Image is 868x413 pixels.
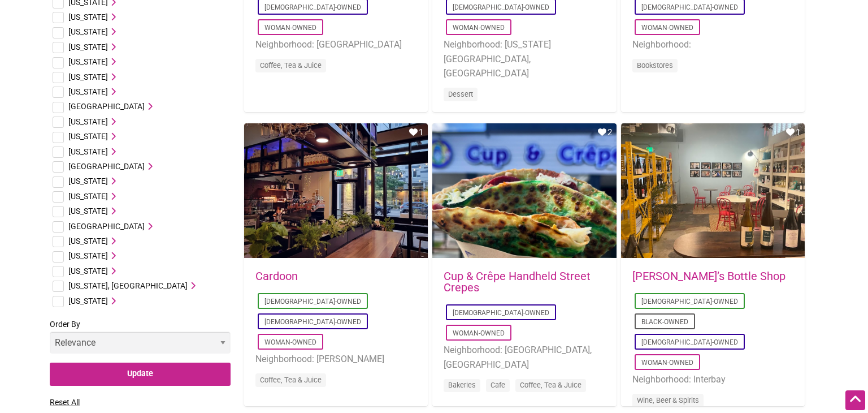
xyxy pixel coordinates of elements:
[50,363,231,386] input: Update
[264,3,361,11] a: [DEMOGRAPHIC_DATA]-Owned
[264,298,361,306] a: [DEMOGRAPHIC_DATA]-Owned
[641,359,693,367] a: Woman-Owned
[264,338,316,346] a: Woman-Owned
[68,147,108,156] span: [US_STATE]
[637,396,699,405] a: Wine, Beer & Spirits
[448,90,473,98] a: Dessert
[632,37,793,52] li: Neighborhood:
[845,390,865,410] div: Scroll Back to Top
[453,24,505,32] a: Woman-Owned
[444,269,591,294] a: Cup & Crêpe Handheld Street Crepes
[632,269,785,283] a: [PERSON_NAME]’s Bottle Shop
[520,381,581,389] a: Coffee, Tea & Juice
[68,192,108,201] span: [US_STATE]
[68,132,108,141] span: [US_STATE]
[68,57,108,66] span: [US_STATE]
[641,24,693,32] a: Woman-Owned
[491,381,505,389] a: Cafe
[68,87,108,96] span: [US_STATE]
[68,12,108,21] span: [US_STATE]
[68,42,108,51] span: [US_STATE]
[453,329,505,337] a: Woman-Owned
[264,24,316,32] a: Woman-Owned
[632,372,793,387] li: Neighborhood: Interbay
[260,376,322,384] a: Coffee, Tea & Juice
[444,343,605,372] li: Neighborhood: [GEOGRAPHIC_DATA], [GEOGRAPHIC_DATA]
[68,27,108,36] span: [US_STATE]
[453,3,549,11] a: [DEMOGRAPHIC_DATA]-Owned
[68,296,108,306] span: [US_STATE]
[255,269,298,283] a: Cardoon
[641,338,738,346] a: [DEMOGRAPHIC_DATA]-Owned
[68,251,108,260] span: [US_STATE]
[641,3,738,11] a: [DEMOGRAPHIC_DATA]-Owned
[641,298,738,306] a: [DEMOGRAPHIC_DATA]-Owned
[453,309,549,317] a: [DEMOGRAPHIC_DATA]-Owned
[637,61,673,70] a: Bookstores
[50,317,231,363] label: Order By
[68,222,145,231] span: [GEOGRAPHIC_DATA]
[264,318,361,326] a: [DEMOGRAPHIC_DATA]-Owned
[68,206,108,216] span: [US_STATE]
[68,117,108,126] span: [US_STATE]
[255,37,416,52] li: Neighborhood: [GEOGRAPHIC_DATA]
[68,236,108,246] span: [US_STATE]
[444,37,605,81] li: Neighborhood: [US_STATE][GEOGRAPHIC_DATA], [GEOGRAPHIC_DATA]
[448,381,476,389] a: Bakeries
[68,162,145,171] span: [GEOGRAPHIC_DATA]
[68,102,145,111] span: [GEOGRAPHIC_DATA]
[50,332,231,354] select: Order By
[641,318,688,326] a: Black-Owned
[68,281,188,290] span: [US_STATE], [GEOGRAPHIC_DATA]
[50,398,80,407] a: Reset All
[68,177,108,186] span: [US_STATE]
[255,352,416,367] li: Neighborhood: [PERSON_NAME]
[260,61,322,70] a: Coffee, Tea & Juice
[68,72,108,81] span: [US_STATE]
[68,266,108,276] span: [US_STATE]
